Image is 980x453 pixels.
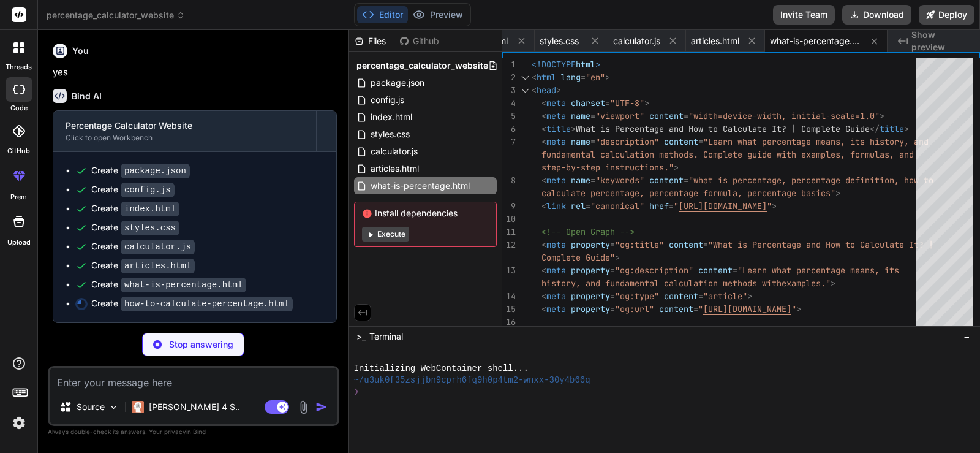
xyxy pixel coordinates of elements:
span: "en" [586,72,605,83]
button: Percentage Calculator WebsiteClick to open Workbench [53,111,316,151]
span: Terminal [369,330,403,343]
button: Execute [362,227,409,242]
span: content [698,265,733,276]
h6: Bind AI [72,90,102,102]
span: > [595,59,600,70]
span: meta [546,265,566,276]
span: history, and fundamental calculation methods with [541,278,782,289]
div: 3 [502,84,516,97]
span: percentage_calculator_website [356,59,488,72]
span: charset [571,97,605,108]
span: meta [546,110,566,121]
span: " [674,200,679,211]
span: ❯ [354,386,360,398]
span: content [649,110,684,121]
div: Create [91,183,175,196]
span: > [644,97,649,108]
span: = [733,265,737,276]
span: content [664,291,698,302]
span: ~/u3uk0f35zsjjbn9cprh6fq9h0p4tm2-wnxx-30y4b66q [354,375,590,386]
span: calculate percentage, percentage formula, percenta [541,188,786,199]
span: = [698,291,703,302]
span: < [541,265,546,276]
span: title [546,123,571,134]
img: icon [315,401,328,413]
span: calculator.js [613,35,660,47]
span: > [880,110,884,121]
code: how-to-calculate-percentage.html [121,297,293,311]
code: index.html [121,202,179,216]
span: meta [546,97,566,108]
span: > [674,162,679,173]
span: "canonical" [590,200,644,211]
span: property [571,303,610,314]
span: "article" [703,291,747,302]
div: 4 [502,97,516,110]
span: < [532,72,537,83]
div: 13 [502,264,516,277]
div: 1 [502,58,516,71]
div: Create [91,202,179,215]
span: > [747,291,752,302]
span: = [610,303,615,314]
p: yes [53,66,337,80]
span: [URL][DOMAIN_NAME] [703,303,791,314]
code: styles.css [121,221,179,235]
span: Complete Guide" [541,252,615,263]
span: > [772,200,777,211]
span: = [610,265,615,276]
div: Create [91,240,195,253]
div: Create [91,259,195,272]
span: index.html [369,110,413,124]
span: = [703,239,708,250]
span: meta [546,239,566,250]
span: = [610,291,615,302]
label: threads [6,62,32,72]
span: name [571,110,590,121]
button: Deploy [919,5,974,25]
div: Click to open Workbench [66,133,304,143]
span: > [796,303,801,314]
span: fundamental calculation methods. Complete guide wi [541,149,786,160]
span: "UTF-8" [610,97,644,108]
span: title [880,123,904,134]
label: code [10,103,28,113]
span: Install dependencies [362,207,489,219]
span: > [831,278,835,289]
span: examples." [782,278,831,289]
span: privacy [164,428,186,435]
span: content [669,239,703,250]
div: 10 [502,213,516,226]
code: what-is-percentage.html [121,278,246,292]
span: Initializing WebContainer shell... [354,363,529,375]
span: "viewport" [595,110,644,121]
span: " [698,303,703,314]
span: <!DOCTYPE [532,59,576,70]
div: 11 [502,226,516,238]
span: − [963,330,970,343]
span: "Learn what percentage means, its history, and [703,136,929,147]
span: ge basics" [786,188,835,199]
span: meta [546,303,566,314]
span: "description" [595,136,659,147]
span: Show preview [911,29,970,53]
span: property [571,265,610,276]
div: 5 [502,110,516,123]
label: prem [10,192,27,202]
label: Upload [7,237,31,248]
div: Click to collapse the range. [517,71,533,84]
div: Create [91,164,190,177]
img: Pick Models [108,402,119,413]
div: Click to collapse the range. [517,84,533,97]
span: "width=device-width, initial-scale=1.0" [688,110,880,121]
div: 16 [502,316,516,329]
span: th examples, formulas, and [786,149,914,160]
span: "what is percentage, percentage definition, how to [688,175,933,186]
span: <!-- Open Graph --> [541,226,635,237]
span: articles.html [691,35,739,47]
div: 12 [502,238,516,251]
span: < [541,200,546,211]
span: html [537,72,556,83]
span: > [904,123,909,134]
span: meta [546,291,566,302]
